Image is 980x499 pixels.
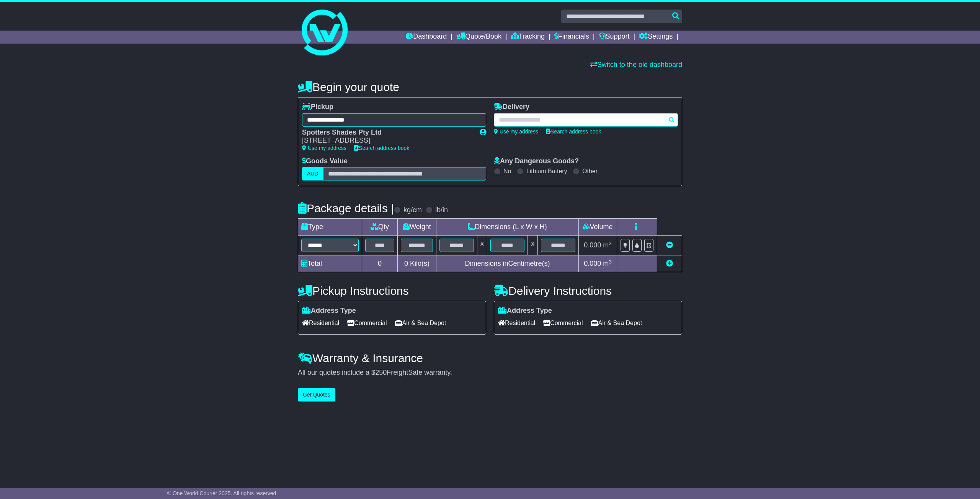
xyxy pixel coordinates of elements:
h4: Delivery Instructions [494,284,682,297]
td: 0 [362,255,398,272]
button: Get Quotes [298,388,335,401]
h4: Warranty & Insurance [298,352,682,364]
label: Goods Value [302,157,348,166]
a: Quote/Book [456,31,501,44]
td: x [477,236,487,255]
label: Other [582,167,598,175]
span: Residential [498,317,535,329]
label: Any Dangerous Goods? [494,157,579,166]
td: Qty [362,219,398,236]
div: All our quotes include a $ FreightSafe warranty. [298,369,682,377]
td: Type [298,219,362,236]
td: Total [298,255,362,272]
h4: Pickup Instructions [298,284,486,297]
span: 0 [404,260,408,267]
span: Residential [302,317,339,329]
label: Address Type [498,307,552,315]
span: Commercial [347,317,387,329]
a: Use my address [494,128,538,135]
sup: 3 [609,259,612,265]
h4: Package details | [298,202,394,215]
span: 0.000 [584,241,601,249]
a: Dashboard [406,31,447,44]
label: lb/in [435,206,448,215]
a: Tracking [511,31,545,44]
label: AUD [302,167,323,180]
span: Commercial [543,317,583,329]
td: Dimensions (L x W x H) [436,219,578,236]
a: Settings [639,31,673,44]
span: Air & Sea Depot [591,317,642,329]
span: m [603,260,612,267]
span: 0.000 [584,260,601,267]
td: Kilo(s) [398,255,436,272]
typeahead: Please provide city [494,113,678,127]
td: x [528,236,538,255]
a: Switch to the old dashboard [590,61,682,68]
label: Address Type [302,307,356,315]
a: Add new item [666,260,673,267]
div: [STREET_ADDRESS] [302,137,472,145]
a: Remove this item [666,241,673,249]
label: No [503,167,511,175]
a: Search address book [354,145,409,151]
td: Dimensions in Centimetre(s) [436,255,578,272]
sup: 3 [609,241,612,246]
div: Spotters Shades Pty Ltd [302,128,472,137]
label: Delivery [494,103,529,111]
a: Financials [554,31,589,44]
span: © One World Courier 2025. All rights reserved. [167,490,278,496]
h4: Begin your quote [298,81,682,93]
span: m [603,241,612,249]
td: Volume [578,219,617,236]
span: Air & Sea Depot [395,317,446,329]
label: Pickup [302,103,333,111]
a: Search address book [546,128,601,135]
td: Weight [398,219,436,236]
span: 250 [375,369,387,376]
label: Lithium Battery [526,167,567,175]
a: Support [599,31,630,44]
a: Use my address [302,145,346,151]
label: kg/cm [403,206,422,215]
